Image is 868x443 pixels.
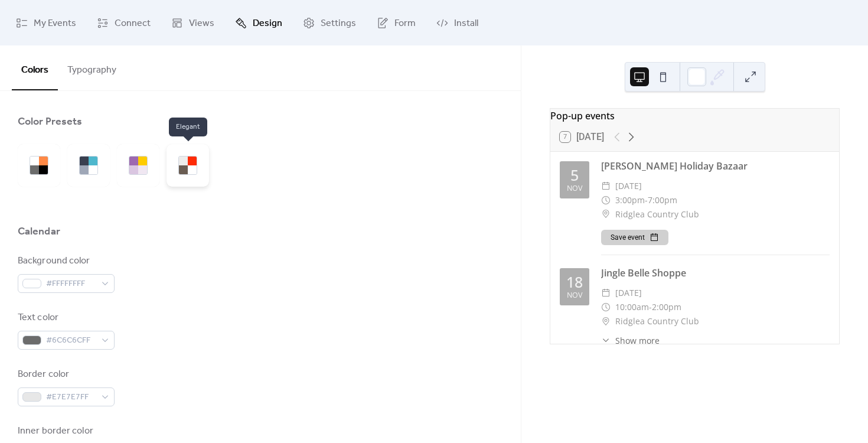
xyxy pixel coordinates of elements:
[46,277,96,291] span: #FFFFFFFF
[58,45,126,89] button: Typography
[601,230,668,245] button: Save event
[226,5,291,41] a: Design
[550,109,839,123] div: Pop-up events
[189,14,214,32] span: Views
[615,300,649,314] span: 10:00am
[601,334,611,347] div: ​
[12,45,58,90] button: Colors
[570,168,579,183] div: 5
[601,159,830,173] div: [PERSON_NAME] Holiday Bazaar
[169,118,207,136] span: Elegant
[368,5,425,41] a: Form
[601,286,611,300] div: ​
[601,314,611,328] div: ​
[648,193,677,207] span: 7:00pm
[46,390,96,405] span: #E7E7E7FF
[294,5,365,41] a: Settings
[601,193,611,207] div: ​
[18,424,112,438] div: Inner border color
[18,115,82,129] div: Color Presets
[46,334,96,348] span: #6C6C6CFF
[7,5,85,41] a: My Events
[566,275,583,289] div: 18
[567,292,582,299] div: Nov
[454,14,478,32] span: Install
[18,367,112,382] div: Border color
[567,185,582,193] div: Nov
[649,300,652,314] span: -
[645,193,648,207] span: -
[601,207,611,221] div: ​
[18,224,60,239] div: Calendar
[34,14,76,32] span: My Events
[615,286,642,300] span: [DATE]
[162,5,223,41] a: Views
[253,14,282,32] span: Design
[18,311,112,325] div: Text color
[652,300,681,314] span: 2:00pm
[601,334,660,347] button: ​Show more
[428,5,487,41] a: Install
[394,14,416,32] span: Form
[615,334,660,347] span: Show more
[601,179,611,193] div: ​
[18,254,112,268] div: Background color
[601,300,611,314] div: ​
[321,14,356,32] span: Settings
[615,207,699,221] span: Ridglea Country Club
[615,314,699,328] span: Ridglea Country Club
[115,14,151,32] span: Connect
[601,266,830,280] div: Jingle Belle Shoppe
[88,5,159,41] a: Connect
[615,179,642,193] span: [DATE]
[615,193,645,207] span: 3:00pm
